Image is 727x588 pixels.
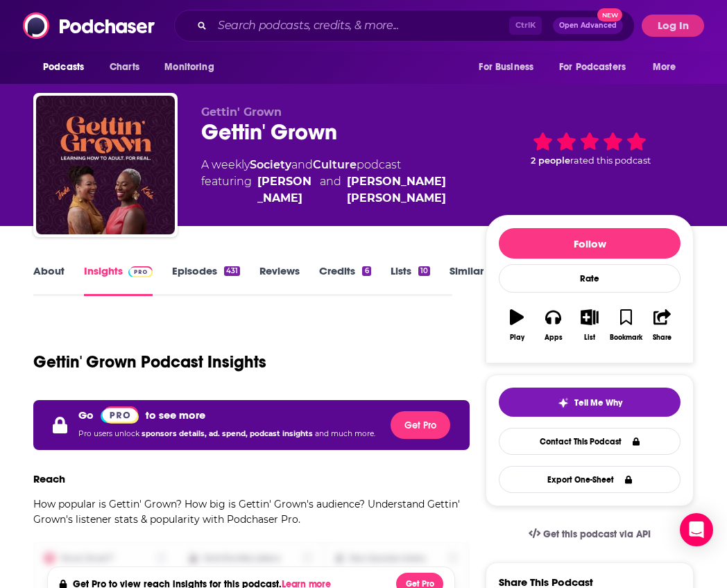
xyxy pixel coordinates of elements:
[550,54,646,80] button: open menu
[518,517,662,551] a: Get this podcast via API
[559,22,617,29] span: Open Advanced
[257,173,314,207] a: [PERSON_NAME]
[347,173,463,207] a: [PERSON_NAME] [PERSON_NAME]
[174,10,635,42] div: Search podcasts, credits, & more...
[33,496,470,527] p: How popular is Gettin' Grown? How big is Gettin' Grown's audience? Understand Gettin' Grown's lis...
[644,300,681,350] button: Share
[499,228,681,259] button: Follow
[201,105,282,119] span: Gettin' Grown
[101,406,139,424] img: Podchaser Pro
[33,264,65,296] a: About
[642,15,704,37] button: Log In
[33,472,65,485] h3: Reach
[78,408,94,422] p: Go
[250,158,291,171] a: Society
[653,58,676,77] span: More
[610,334,642,342] div: Bookmark
[164,58,214,77] span: Monitoring
[510,334,524,342] div: Play
[531,155,570,166] span: 2 people
[486,105,694,191] div: 2 peoplerated this podcast
[201,157,463,207] div: A weekly podcast
[597,8,622,21] span: New
[201,173,463,207] span: featuring
[259,264,300,296] a: Reviews
[319,264,370,296] a: Credits6
[146,408,205,422] p: to see more
[499,264,681,293] div: Rate
[78,424,375,444] p: Pro users unlock and much more.
[128,266,153,277] img: Podchaser Pro
[535,300,571,350] button: Apps
[553,17,623,34] button: Open AdvancedNew
[570,155,651,166] span: rated this podcast
[172,264,240,296] a: Episodes431
[499,428,681,455] a: Contact This Podcast
[545,334,563,342] div: Apps
[643,54,694,80] button: open menu
[142,429,315,438] span: sponsors details, ad. spend, podcast insights
[43,58,84,77] span: Podcasts
[155,54,232,80] button: open menu
[33,54,102,80] button: open menu
[653,334,672,342] div: Share
[110,58,139,77] span: Charts
[509,17,542,35] span: Ctrl K
[572,300,608,350] button: List
[450,264,484,296] a: Similar
[362,266,370,276] div: 6
[418,266,430,276] div: 10
[101,54,148,80] a: Charts
[320,173,341,207] span: and
[479,58,533,77] span: For Business
[574,397,622,408] span: Tell Me Why
[499,300,535,350] button: Play
[558,397,569,408] img: tell me why sparkle
[608,300,644,350] button: Bookmark
[36,96,175,234] img: Gettin' Grown
[391,264,430,296] a: Lists10
[469,54,551,80] button: open menu
[391,411,450,439] button: Get Pro
[313,158,357,171] a: Culture
[499,466,681,493] button: Export One-Sheet
[224,266,240,276] div: 431
[23,12,156,39] img: Podchaser - Follow, Share and Rate Podcasts
[212,15,509,37] input: Search podcasts, credits, & more...
[499,388,681,417] button: tell me why sparkleTell Me Why
[584,334,595,342] div: List
[559,58,626,77] span: For Podcasters
[84,264,153,296] a: InsightsPodchaser Pro
[291,158,313,171] span: and
[543,528,651,540] span: Get this podcast via API
[33,352,266,372] h1: Gettin' Grown Podcast Insights
[101,406,139,424] a: Pro website
[680,513,713,546] div: Open Intercom Messenger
